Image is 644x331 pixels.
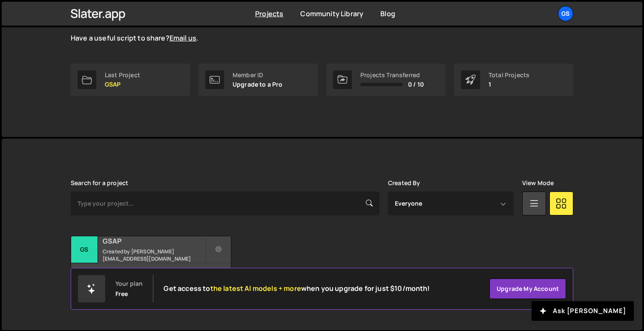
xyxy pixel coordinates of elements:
[170,33,196,43] a: Email us
[233,81,283,88] p: Upgrade to a Pro
[71,263,231,289] div: No pages have been added to this project
[558,6,573,21] a: Gs
[71,180,128,186] label: Search for a project
[255,9,283,18] a: Projects
[71,64,190,96] a: Last Project GSAP
[105,72,140,78] div: Last Project
[115,290,128,297] div: Free
[360,72,424,78] div: Projects Transferred
[408,81,424,88] span: 0 / 10
[164,285,430,293] h2: Get access to when you upgrade for just $10/month!
[233,72,283,78] div: Member ID
[300,9,363,18] a: Community Library
[71,236,231,289] a: GS GSAP Created by [PERSON_NAME][EMAIL_ADDRESS][DOMAIN_NAME] No pages have been added to this pro...
[388,180,420,186] label: Created By
[489,279,566,299] a: Upgrade my account
[71,192,379,215] input: Type your project...
[115,280,143,287] div: Your plan
[105,81,140,88] p: GSAP
[210,284,301,293] span: the latest AI models + more
[71,236,98,263] div: GS
[532,301,634,321] button: Ask [PERSON_NAME]
[103,248,205,262] small: Created by [PERSON_NAME][EMAIL_ADDRESS][DOMAIN_NAME]
[380,9,395,18] a: Blog
[489,72,529,78] div: Total Projects
[489,81,529,88] p: 1
[103,236,205,246] h2: GSAP
[522,180,554,186] label: View Mode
